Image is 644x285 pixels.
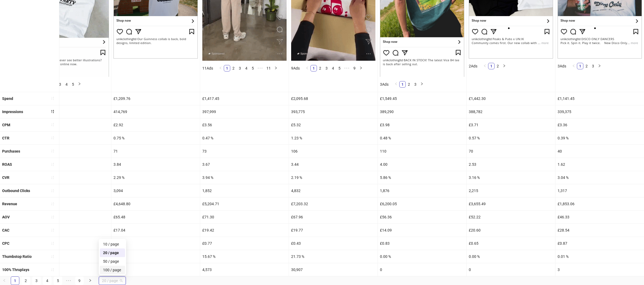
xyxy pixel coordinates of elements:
[2,189,30,193] b: Outbound Clicks
[555,197,644,210] div: £1,853.06
[555,237,644,250] div: £0.87
[378,224,466,237] div: £14.09
[399,81,406,88] li: 1
[555,263,644,276] div: 3
[289,211,378,223] div: £67.96
[2,110,23,114] b: Impressions
[558,64,566,68] span: 3 Ads
[555,132,644,145] div: 0.39 %
[596,63,603,69] button: right
[378,237,466,250] div: £0.83
[256,65,265,71] span: •••
[359,66,363,70] span: right
[2,215,10,219] b: AOV
[78,82,81,85] span: right
[23,211,111,223] div: £59.03
[336,65,343,71] li: 5
[289,184,378,197] div: 4,832
[21,276,30,285] li: 2
[351,65,358,71] li: 9
[467,250,555,263] div: 0.00 %
[100,257,125,266] div: 50 / page
[420,82,423,85] span: right
[200,158,289,171] div: 3.67
[273,65,279,71] li: Next Page
[289,263,378,276] div: 30,907
[2,254,32,259] b: Thumbstop Ratio
[111,211,200,223] div: £65.48
[111,118,200,131] div: £2.92
[51,163,54,166] span: sort-ascending
[306,66,309,70] span: left
[343,65,351,71] span: •••
[2,175,9,180] b: CVR
[23,171,111,184] div: 3.72 %
[336,65,342,71] a: 5
[70,81,76,87] a: 5
[111,171,200,184] div: 2.29 %
[23,224,111,237] div: £21.96
[2,123,10,127] b: CPM
[23,158,111,171] div: 2.69
[243,65,249,71] a: 4
[400,81,405,87] a: 1
[273,65,279,71] button: right
[51,268,54,272] span: sort-ascending
[200,184,289,197] div: 1,852
[51,189,54,193] span: sort-ascending
[111,105,200,118] div: 414,769
[219,66,222,70] span: left
[89,279,92,282] span: right
[555,171,644,184] div: 3.04 %
[324,65,330,71] a: 3
[378,184,466,197] div: 1,876
[394,82,398,85] span: left
[100,266,125,274] div: 100 / page
[572,64,575,67] span: left
[467,184,555,197] div: 2,215
[323,65,330,71] li: 3
[467,237,555,250] div: £0.65
[555,184,644,197] div: 1,317
[51,136,54,140] span: sort-ascending
[2,136,9,140] b: CTR
[378,132,466,145] div: 0.48 %
[265,65,273,71] li: 11
[11,276,19,285] li: 1
[51,241,54,245] span: sort-ascending
[103,250,122,256] div: 20 / page
[43,277,51,285] a: 4
[406,81,412,87] a: 2
[378,92,466,105] div: £1,549.45
[51,149,54,153] span: sort-ascending
[51,123,54,127] span: sort-ascending
[352,65,357,71] a: 9
[501,63,507,69] button: right
[54,276,62,285] li: 5
[467,118,555,131] div: £3.71
[200,211,289,223] div: £71.30
[250,65,256,71] li: 5
[111,132,200,145] div: 0.75 %
[358,65,364,71] li: Next Page
[596,63,603,69] li: Next Page
[311,65,317,71] a: 1
[51,96,54,100] span: sort-ascending
[501,63,507,69] li: Next Page
[555,105,644,118] div: 339,375
[467,158,555,171] div: 2.53
[317,65,323,71] li: 2
[2,149,20,153] b: Purchases
[111,237,200,250] div: £0.39
[406,81,412,88] li: 2
[86,276,94,285] li: Next Page
[495,63,501,69] li: 2
[378,158,466,171] div: 4.00
[330,65,336,71] a: 4
[467,132,555,145] div: 0.57 %
[289,197,378,210] div: £7,203.32
[555,211,644,223] div: £46.33
[2,96,13,101] b: Spend
[57,81,63,88] li: 3
[103,241,122,247] div: 10 / page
